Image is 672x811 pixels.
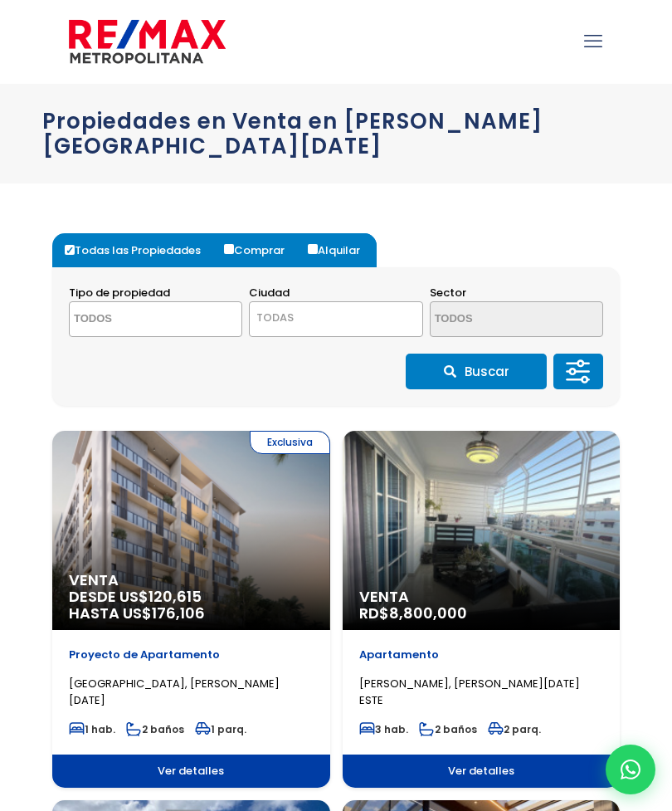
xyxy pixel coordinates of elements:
[431,302,572,338] textarea: Search
[220,233,301,267] label: Comprar
[359,722,408,736] span: 3 hab.
[579,27,607,56] a: mobile menu
[69,722,115,736] span: 1 hab.
[256,310,294,325] span: TODAS
[308,244,318,254] input: Alquilar
[419,722,477,736] span: 2 baños
[250,306,421,330] span: TODAS
[406,354,547,389] button: Buscar
[69,647,314,663] p: Proyecto de Apartamento
[249,285,290,300] span: Ciudad
[52,755,330,788] span: Ver detalles
[250,431,330,454] span: Exclusiva
[69,285,170,300] span: Tipo de propiedad
[61,233,217,267] label: Todas las Propiedades
[69,572,314,589] span: Venta
[65,245,75,255] input: Todas las Propiedades
[126,722,184,736] span: 2 baños
[149,586,202,607] span: 120,615
[359,676,580,708] span: [PERSON_NAME], [PERSON_NAME][DATE] ESTE
[195,722,246,736] span: 1 parq.
[304,233,377,267] label: Alquilar
[69,17,226,66] img: remax-metropolitana-logo
[359,589,604,605] span: Venta
[224,244,234,254] input: Comprar
[249,301,422,337] span: TODAS
[152,603,205,623] span: 176,106
[488,722,541,736] span: 2 parq.
[69,589,314,622] span: DESDE US$
[389,603,467,623] span: 8,800,000
[70,302,211,338] textarea: Search
[359,647,604,663] p: Apartamento
[343,431,621,788] a: Venta RD$8,800,000 Apartamento [PERSON_NAME], [PERSON_NAME][DATE] ESTE 3 hab. 2 baños 2 parq. Ver...
[42,109,630,159] h1: Propiedades en Venta en [PERSON_NAME][GEOGRAPHIC_DATA][DATE]
[69,605,314,622] span: HASTA US$
[359,603,467,623] span: RD$
[343,755,621,788] span: Ver detalles
[52,431,330,788] a: Exclusiva Venta DESDE US$120,615 HASTA US$176,106 Proyecto de Apartamento [GEOGRAPHIC_DATA], [PER...
[430,285,466,300] span: Sector
[69,676,280,708] span: [GEOGRAPHIC_DATA], [PERSON_NAME][DATE]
